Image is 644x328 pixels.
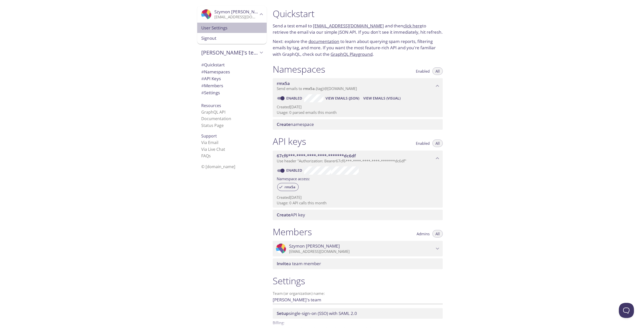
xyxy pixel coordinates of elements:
span: single-sign-on (SSO) with SAML 2.0 [277,310,357,316]
a: GraphQL Playground [331,51,373,57]
button: Enabled [413,139,433,147]
div: API Keys [197,75,267,82]
a: [EMAIL_ADDRESS][DOMAIN_NAME] [313,23,384,29]
span: Invite [277,261,289,266]
span: s [209,153,211,159]
a: Documentation [201,116,231,121]
span: # [201,76,204,81]
button: All [432,67,443,75]
a: GraphQL API [201,109,225,115]
div: Quickstart [197,61,267,68]
p: Billing: [273,319,443,326]
div: Create API Key [273,210,443,220]
div: Members [197,82,267,89]
span: View Emails (Visual) [363,95,400,101]
div: User Settings [197,23,267,33]
span: Quickstart [201,62,225,68]
p: Send a test email to and then to retrieve the email via our simple JSON API. If you don't see it ... [273,23,443,35]
div: Szymon's team [197,46,267,59]
span: © [DOMAIN_NAME] [201,164,235,169]
h1: Settings [273,275,443,287]
h1: Quickstart [273,8,443,19]
span: Setup [277,310,289,316]
span: rmx5a [303,86,315,91]
div: Setup SSO [273,308,443,319]
div: Szymon Skorupski [273,241,443,256]
div: rmx5a [277,183,299,191]
p: Next: explore the to learn about querying spam reports, filtering emails by tag, and more. If you... [273,38,443,58]
span: [PERSON_NAME]'s team [201,49,258,56]
span: User Settings [201,25,263,31]
a: Status Page [201,123,224,128]
div: rmx5a namespace [273,78,443,94]
p: [EMAIL_ADDRESS][DOMAIN_NAME] [289,249,434,254]
span: # [201,90,204,96]
div: Create namespace [273,119,443,130]
div: Invite a team member [273,258,443,269]
span: Send emails to . {tag} @[DOMAIN_NAME] [277,86,357,91]
a: Enabled [286,96,304,101]
button: View Emails (JSON) [324,94,361,102]
p: Usage: 0 API calls this month [277,200,439,206]
span: a team member [277,261,321,266]
div: Szymon Skorupski [197,6,267,23]
span: Create [277,121,291,127]
a: Via Email [201,140,218,145]
span: API Keys [201,76,221,81]
span: # [201,83,204,88]
p: Created [DATE] [277,195,439,200]
span: API key [277,212,305,218]
span: Support [201,133,217,139]
span: View Emails (JSON) [326,95,359,101]
a: FAQ [201,153,211,159]
span: namespace [277,121,314,127]
h1: Members [273,226,312,238]
iframe: Help Scout Beacon - Open [619,303,634,318]
span: # [201,69,204,75]
button: All [432,230,443,238]
span: Resources [201,103,221,108]
span: Namespaces [201,69,230,75]
h1: API keys [273,136,306,147]
span: Szymon [PERSON_NAME] [289,243,340,249]
span: # [201,62,204,68]
h1: Namespaces [273,64,325,75]
button: All [432,139,443,147]
p: [EMAIL_ADDRESS][DOMAIN_NAME] [214,15,258,20]
button: View Emails (Visual) [361,94,403,102]
span: Signout [201,35,263,41]
label: Namespace access: [277,175,310,182]
button: Admins [414,230,433,238]
span: rmx5a [281,185,298,189]
span: rmx5a [277,80,290,86]
div: Namespaces [197,68,267,75]
span: Members [201,83,223,88]
span: Settings [201,90,220,96]
button: Enabled [413,67,433,75]
p: Usage: 0 parsed emails this month [277,110,439,115]
a: Via Live Chat [201,147,225,152]
a: click here [403,23,422,29]
span: Create [277,212,291,218]
a: Enabled [286,168,304,173]
div: Team Settings [197,89,267,96]
span: Szymon [PERSON_NAME] [214,9,265,15]
label: Team (or organization) name: [273,292,325,295]
div: Signout [197,33,267,44]
p: Created [DATE] [277,104,439,110]
a: documentation [308,38,339,44]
